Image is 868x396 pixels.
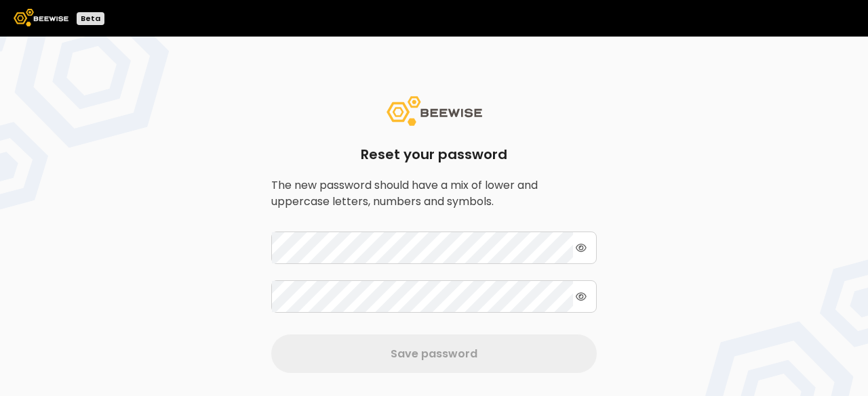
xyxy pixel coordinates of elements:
div: Beta [77,12,104,25]
img: Beewise logo [14,9,68,26]
button: Save password [271,334,597,373]
p: The new password should have a mix of lower and uppercase letters, numbers and symbols. [271,177,597,210]
h2: Reset your password [271,148,597,172]
span: Save password [391,345,477,362]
